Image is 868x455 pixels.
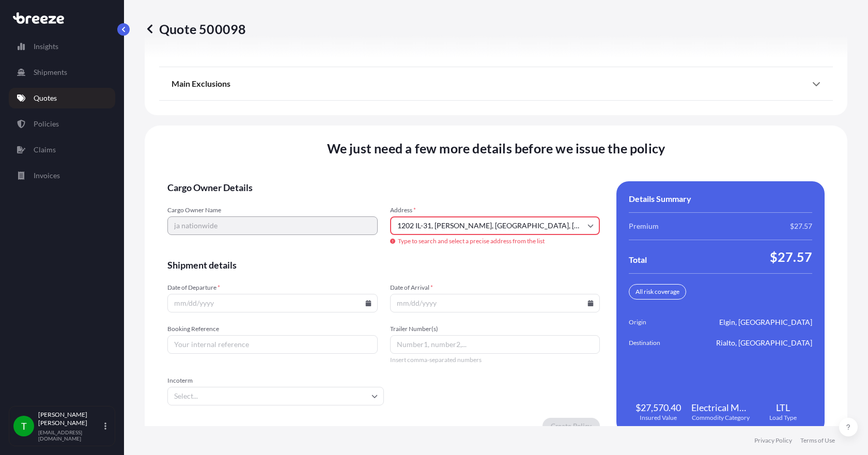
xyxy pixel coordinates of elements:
[390,335,600,354] input: Number1, number2,...
[167,335,378,354] input: Your internal reference
[390,356,600,364] span: Insert comma-separated numbers
[9,88,115,108] a: Quotes
[754,436,792,445] a: Privacy Policy
[167,284,378,292] span: Date of Departure
[167,294,378,312] input: mm/dd/yyyy
[34,119,59,129] p: Policies
[9,36,115,57] a: Insights
[172,79,230,89] span: Main Exclusions
[9,114,115,134] a: Policies
[145,21,246,37] p: Quote 500098
[719,317,812,327] span: Elgin, [GEOGRAPHIC_DATA]
[390,206,600,214] span: Address
[640,414,677,422] span: Insured Value
[9,165,115,186] a: Invoices
[172,71,820,96] div: Main Exclusions
[34,170,60,181] p: Invoices
[327,140,665,156] span: We just need a few more details before we issue the policy
[542,418,600,434] button: Create Policy
[551,421,592,431] p: Create Policy
[636,401,681,414] span: $27,570.40
[629,284,686,300] div: All risk coverage
[790,221,812,231] span: $27.57
[167,206,378,214] span: Cargo Owner Name
[691,401,750,414] span: Electrical Machinery and Equipment
[167,181,600,194] span: Cargo Owner Details
[776,401,790,414] span: LTL
[629,194,691,204] span: Details Summary
[167,325,378,333] span: Booking Reference
[390,284,600,292] span: Date of Arrival
[34,93,57,103] p: Quotes
[34,41,58,52] p: Insights
[692,414,750,422] span: Commodity Category
[390,325,600,333] span: Trailer Number(s)
[167,259,600,271] span: Shipment details
[716,338,812,348] span: Rialto, [GEOGRAPHIC_DATA]
[629,221,659,231] span: Premium
[9,62,115,83] a: Shipments
[390,216,600,235] input: Cargo owner address
[38,411,102,427] p: [PERSON_NAME] [PERSON_NAME]
[34,67,67,77] p: Shipments
[770,248,812,265] span: $27.57
[9,139,115,160] a: Claims
[390,237,600,245] span: Type to search and select a precise address from the list
[21,421,27,431] span: T
[34,145,56,155] p: Claims
[769,414,797,422] span: Load Type
[390,294,600,312] input: mm/dd/yyyy
[38,429,102,442] p: [EMAIL_ADDRESS][DOMAIN_NAME]
[167,376,384,385] span: Incoterm
[629,255,647,265] span: Total
[629,338,687,348] span: Destination
[800,436,835,445] a: Terms of Use
[629,317,687,327] span: Origin
[167,387,384,405] input: Select...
